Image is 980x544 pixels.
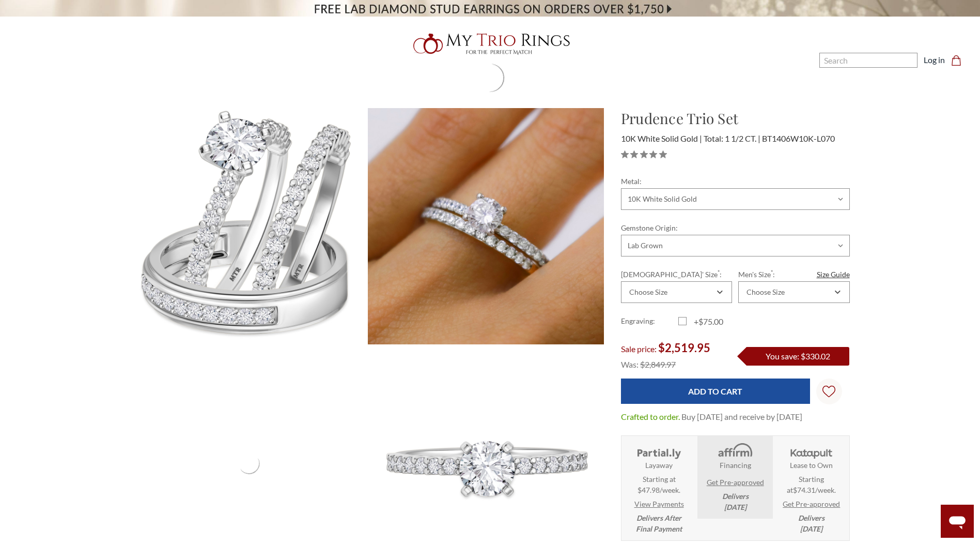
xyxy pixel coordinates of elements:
[724,503,746,511] span: [DATE]
[777,474,846,495] span: Starting at .
[629,288,667,296] div: Choose Size
[621,379,810,404] input: Add to Cart
[284,27,696,61] a: My Trio Rings
[798,512,825,534] em: Delivers
[621,108,850,129] h1: Prudence Trio Set
[645,460,673,471] strong: Layaway
[621,133,702,143] span: 10K White Solid Gold
[816,379,842,404] a: Wish Lists
[707,477,764,488] a: Get Pre-approved
[722,491,749,512] em: Delivers
[720,460,751,471] strong: Financing
[704,133,760,143] span: Total: 1 1/2 CT.
[819,53,917,68] input: Search
[131,108,367,344] img: Photo of Prudence 1 1/2 ct tw. Lab Grown Round Solitaire Trio Set 10K White Gold [BT1406W-L070]
[774,436,849,540] li: Katapult
[635,442,683,460] img: Layaway
[408,27,573,61] img: My Trio Rings
[951,55,961,66] svg: cart.cart_preview
[790,460,833,471] strong: Lease to Own
[793,486,834,494] span: $74.31/week
[822,353,835,430] svg: Wish Lists
[697,436,772,519] li: Affirm
[621,281,732,303] div: Combobox
[711,442,759,460] img: Affirm
[787,442,835,460] img: Katapult
[621,411,680,423] dt: Crafted to order.
[738,281,849,303] div: Combobox
[621,344,657,354] span: Sale price:
[368,108,604,344] img: Photo of Prudence 1 1/2 ct tw. Lab Grown Round Solitaire Trio Set 10K White Gold [BT1406W-L070]
[640,359,676,369] span: $2,849.97
[783,498,840,509] a: Get Pre-approved
[817,269,850,280] a: Size Guide
[636,512,682,534] em: Delivers After Final Payment
[681,411,802,423] dd: Buy [DATE] and receive by [DATE]
[621,176,850,187] label: Metal:
[621,315,678,328] label: Engraving:
[746,288,785,296] div: Choose Size
[637,474,680,495] span: Starting at $47.98/week.
[621,222,850,233] label: Gemstone Origin:
[738,269,849,280] label: Men's Size :
[658,341,710,355] span: $2,519.95
[678,315,736,328] label: +$75.00
[766,351,830,361] span: You save: $330.02
[762,133,835,143] span: BT1406W10K-L070
[621,436,696,540] li: Layaway
[621,269,732,280] label: [DEMOGRAPHIC_DATA]' Size :
[634,498,684,509] a: View Payments
[951,54,968,66] a: Cart with 0 items
[621,359,639,369] span: Was:
[800,524,822,533] span: [DATE]
[924,54,945,66] a: Log in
